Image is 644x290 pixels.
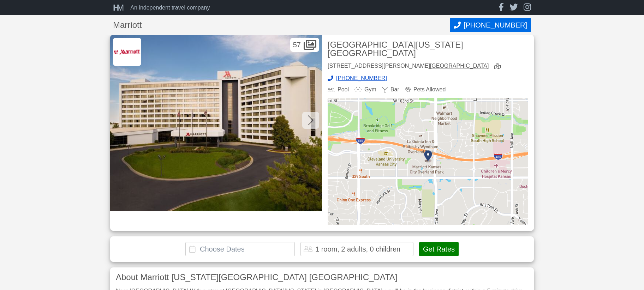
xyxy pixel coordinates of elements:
[509,3,518,12] a: twitter
[113,3,117,12] span: H
[328,87,349,92] div: Pool
[130,5,210,11] div: An independent travel company
[336,75,387,81] span: [PHONE_NUMBER]
[185,242,295,256] input: Choose Dates
[290,38,319,52] div: 57
[328,63,489,70] div: [STREET_ADDRESS][PERSON_NAME]
[450,18,531,32] button: Call
[405,87,446,92] div: Pets Allowed
[116,273,528,282] h3: About Marriott [US_STATE][GEOGRAPHIC_DATA] [GEOGRAPHIC_DATA]
[328,98,528,225] img: map
[430,63,489,69] a: [GEOGRAPHIC_DATA]
[113,21,450,29] h1: Marriott
[315,246,400,253] div: 1 room, 2 adults, 0 children
[419,242,459,256] button: Get Rates
[328,41,528,58] h2: [GEOGRAPHIC_DATA][US_STATE] [GEOGRAPHIC_DATA]
[382,87,399,92] div: Bar
[464,21,527,29] span: [PHONE_NUMBER]
[113,4,127,12] a: HM
[117,3,122,12] span: M
[354,87,376,92] div: Gym
[494,63,503,70] a: view map
[113,38,141,66] img: Marriott
[110,35,322,211] img: Featured
[524,3,531,12] a: instagram
[499,3,504,12] a: facebook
